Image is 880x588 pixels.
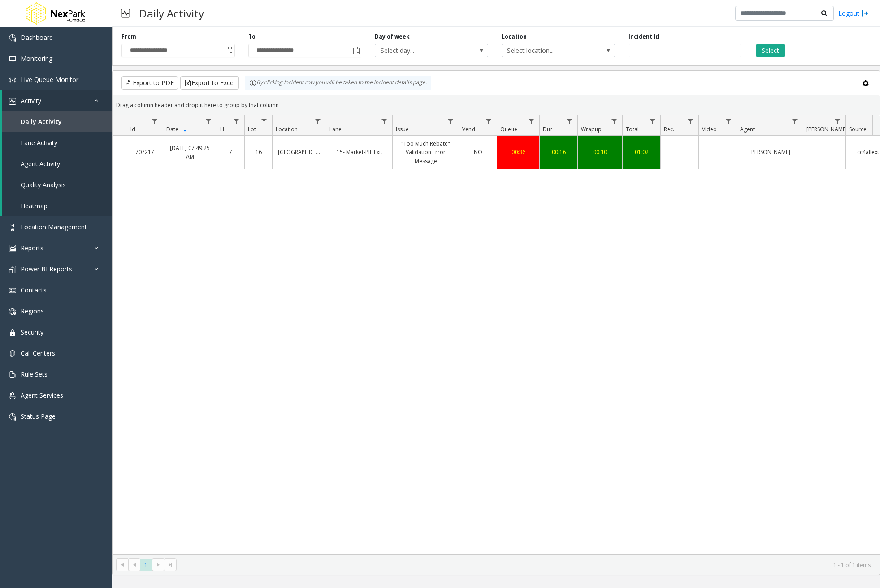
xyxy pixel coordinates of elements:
a: [DATE] 07:49:25 AM [169,144,211,161]
a: Agent Activity [2,153,112,174]
span: Power BI Reports [21,265,72,273]
img: 'icon' [9,56,16,63]
div: 00:36 [503,148,534,156]
span: Heatmap [21,202,48,210]
span: Rec. [664,125,674,133]
a: 707217 [132,148,157,156]
label: Day of week [375,33,410,41]
a: 7 [222,148,239,156]
span: Security [21,328,43,336]
a: Lot Filter Menu [258,115,270,127]
a: 00:10 [583,148,617,156]
img: 'icon' [9,266,16,273]
span: Queue [500,125,517,133]
a: 16 [250,148,267,156]
span: Source [849,125,867,133]
span: Video [702,125,717,133]
label: To [248,33,256,41]
a: [PERSON_NAME] [742,148,798,156]
a: NO [464,148,491,156]
img: 'icon' [9,350,16,357]
span: Lane [329,125,342,133]
span: Agent Services [21,391,63,399]
img: 'icon' [9,98,16,105]
span: Page 1 [140,559,152,571]
a: Wrapup Filter Menu [608,115,620,127]
span: Lot [248,125,256,133]
a: Location Filter Menu [312,115,324,127]
a: 15- Market-PIL Exit [332,148,387,156]
span: Select location... [502,44,592,57]
a: Date Filter Menu [203,115,215,127]
kendo-pager-info: 1 - 1 of 1 items [182,561,871,569]
span: NO [474,148,482,156]
span: Issue [396,125,409,133]
span: Agent [740,125,755,133]
img: 'icon' [9,245,16,252]
a: Logout [838,9,869,18]
img: 'icon' [9,329,16,336]
label: Incident Id [629,33,659,41]
span: Toggle popup [351,44,361,57]
span: Date [166,125,178,133]
img: pageIcon [121,2,130,24]
img: 'icon' [9,34,16,42]
img: 'icon' [9,413,16,421]
a: Video Filter Menu [723,115,735,127]
h3: Daily Activity [134,2,208,24]
span: Quality Analysis [21,180,66,189]
a: Agent Filter Menu [789,115,801,127]
a: Rec. Filter Menu [685,115,697,127]
span: Location Management [21,223,87,231]
span: Toggle popup [225,44,234,57]
span: Dashboard [21,33,53,42]
a: Daily Activity [2,111,112,132]
a: Quality Analysis [2,174,112,195]
span: Reports [21,244,43,252]
a: Dur Filter Menu [564,115,576,127]
img: infoIcon.svg [249,79,256,86]
span: Wrapup [581,125,602,133]
span: Vend [462,125,475,133]
span: Live Queue Monitor [21,75,78,84]
div: Drag a column header and drop it here to group by that column [113,97,880,113]
span: H [220,125,224,133]
img: 'icon' [9,371,16,378]
a: Id Filter Menu [149,115,161,127]
span: Sortable [182,126,189,133]
span: Activity [21,96,41,105]
label: Location [502,33,527,41]
div: Data table [113,115,880,554]
span: Contacts [21,286,47,294]
a: 01:02 [628,148,655,156]
a: Lane Filter Menu [378,115,390,127]
a: Heatmap [2,195,112,216]
img: 'icon' [9,392,16,399]
span: Regions [21,307,44,315]
a: Activity [2,90,112,111]
img: logout [862,9,869,18]
span: Monitoring [21,54,52,63]
a: Total Filter Menu [646,115,659,127]
a: "Too Much Rebate" Validation Error Message [398,139,453,165]
span: Call Centers [21,349,55,357]
label: From [121,33,136,41]
a: Vend Filter Menu [483,115,495,127]
span: Select day... [375,44,465,57]
span: Status Page [21,412,56,421]
a: 00:16 [545,148,572,156]
a: H Filter Menu [230,115,243,127]
span: Lane Activity [21,138,57,147]
a: Issue Filter Menu [445,115,457,127]
a: Parker Filter Menu [832,115,844,127]
span: Rule Sets [21,370,48,378]
img: 'icon' [9,287,16,294]
a: Lane Activity [2,132,112,153]
img: 'icon' [9,77,16,84]
span: Dur [543,125,552,133]
img: 'icon' [9,224,16,231]
span: Daily Activity [21,117,62,126]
